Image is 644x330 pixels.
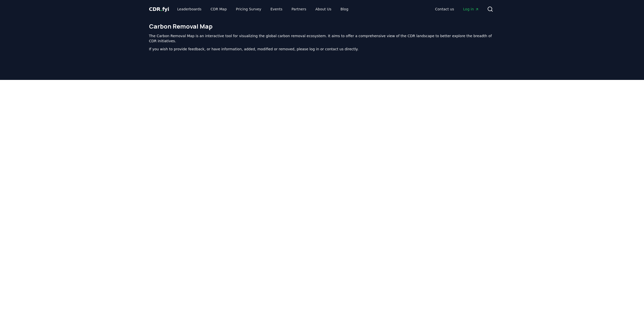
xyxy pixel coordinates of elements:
h1: Carbon Removal Map [149,22,495,30]
span: . [160,6,162,12]
a: Pricing Survey [232,5,265,14]
p: If you wish to provide feedback, or have information, added, modified or removed, please log in o... [149,47,495,52]
a: Events [266,5,286,14]
a: CDR Map [206,5,231,14]
a: Blog [337,5,352,14]
a: CDR.fyi [149,6,169,13]
a: Log in [459,5,483,14]
span: Log in [463,7,479,12]
nav: Main [431,5,483,14]
nav: Main [173,5,352,14]
span: CDR fyi [149,6,169,12]
a: Contact us [431,5,458,14]
a: Leaderboards [173,5,205,14]
a: About Us [311,5,335,14]
a: Partners [287,5,310,14]
p: The Carbon Removal Map is an interactive tool for visualizing the global carbon removal ecosystem... [149,33,495,43]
